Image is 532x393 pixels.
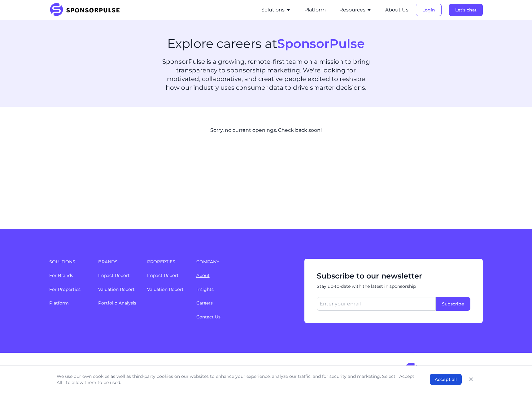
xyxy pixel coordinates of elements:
a: Valuation Report [98,287,135,292]
iframe: Chat Widget [501,363,532,393]
div: Sorry, no current openings. Check back soon! [210,127,322,134]
button: About Us [385,6,408,14]
a: Let's chat [449,7,483,13]
a: Impact Report [98,273,130,278]
span: Properties [147,259,189,265]
button: Let's chat [449,4,483,16]
span: SponsorPulse [277,36,365,51]
a: Platform [304,7,326,13]
span: Stay up-to-date with the latest in sponsorship [317,283,470,290]
button: Platform [304,6,326,14]
p: SponsorPulse is a growing, remote-first team on a mission to bring transparency to sponsorship ma... [162,57,370,92]
a: Impact Report [147,273,179,278]
a: About Us [385,7,408,13]
a: About [196,273,210,278]
button: Login [416,4,442,16]
span: Solutions [49,259,91,265]
img: SponsorPulse [404,363,483,377]
img: SponsorPulse [49,3,124,17]
a: Valuation Report [147,287,184,292]
a: Careers [196,300,213,306]
span: Brands [98,259,140,265]
h1: Explore careers at [167,35,365,52]
a: Portfolio Analysis [98,300,136,306]
span: Company [196,259,287,265]
a: For Properties [49,287,81,292]
button: Subscribe [436,297,470,311]
a: Login [416,7,442,13]
button: Solutions [261,6,291,14]
input: Enter your email [317,297,436,311]
a: Platform [49,300,69,306]
a: Contact Us [196,314,220,320]
button: Accept all [430,374,462,385]
span: Subscribe to our newsletter [317,271,470,281]
button: Resources [339,6,372,14]
a: Insights [196,287,214,292]
p: We use our own cookies as well as third-party cookies on our websites to enhance your experience,... [57,373,417,386]
button: Close [467,375,475,384]
a: For Brands [49,273,73,278]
